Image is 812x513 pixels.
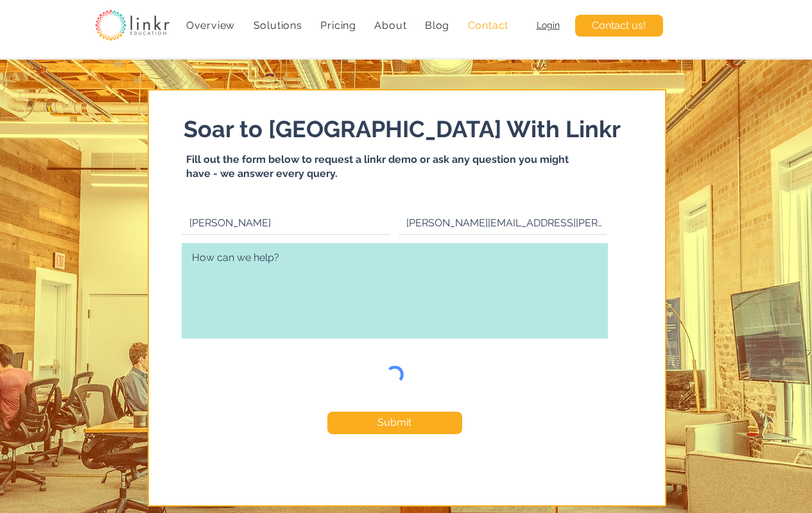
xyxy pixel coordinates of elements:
[95,10,169,41] img: linkr_logo_transparentbg.png
[399,212,607,235] input: Your email
[575,15,663,37] a: Contact us!
[461,13,515,38] a: Contact
[182,212,390,235] input: Your name
[180,13,515,38] nav: Site
[368,13,413,38] div: About
[254,19,302,31] span: Solutions
[374,19,406,31] span: About
[320,19,356,31] span: Pricing
[419,13,456,38] a: Blog
[377,416,411,430] span: Submit
[425,19,449,31] span: Blog
[246,13,309,38] div: Solutions
[592,19,646,33] span: Contact us!
[186,153,569,180] span: Fill out the form below to request a linkr demo or ask any question you might have - we answer ev...
[184,115,621,142] span: Soar to [GEOGRAPHIC_DATA] With Linkr
[537,20,560,30] a: Login
[180,13,242,38] a: Overview
[314,13,363,38] a: Pricing
[186,19,235,31] span: Overview
[327,412,462,434] button: Submit
[468,19,509,31] span: Contact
